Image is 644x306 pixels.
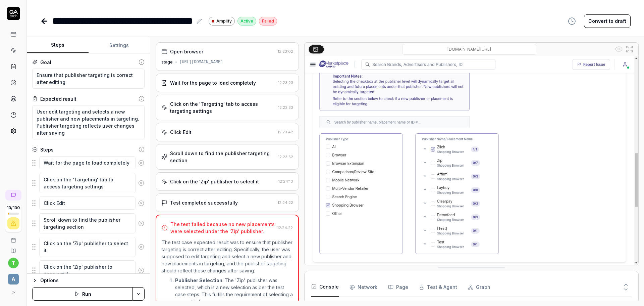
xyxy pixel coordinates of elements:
button: a [3,268,24,286]
div: Suggestions [32,156,145,170]
button: t [8,258,19,268]
button: Page [388,278,408,297]
time: 12:23:23 [278,80,293,85]
button: Console [311,278,339,297]
button: Graph [468,278,490,297]
button: Run [32,287,133,301]
strong: Publisher Selection [175,277,222,283]
button: Convert to draft [584,14,631,28]
a: Documentation [3,243,24,254]
div: Click Edit [170,129,192,136]
img: Screenshot [305,56,638,265]
div: Goal [40,59,51,66]
div: Click on the 'Targeting' tab to access targeting settings [170,100,275,115]
time: 12:24:10 [278,179,293,184]
div: Wait for the page to load completely [170,79,256,86]
button: Network [350,278,377,297]
div: stage [161,59,173,65]
time: 12:23:42 [278,130,293,134]
button: View version history [564,14,580,28]
button: Options [32,276,145,285]
time: 12:23:33 [278,105,293,110]
div: Scroll down to find the publisher targeting section [170,150,275,164]
span: 10 / 100 [7,206,20,210]
div: Suggestions [32,260,145,281]
button: Open in full screen [624,44,635,54]
div: The test failed because no new placements were selected under the 'Zip' publisher. [170,221,275,235]
button: Steps [27,37,89,53]
div: Steps [40,146,54,153]
button: Settings [89,37,150,53]
span: Amplify [216,18,232,24]
div: Open browser [170,48,203,55]
div: Suggestions [32,173,145,193]
div: Suggestions [32,213,145,234]
time: 12:24:22 [278,200,293,205]
span: a [8,274,19,285]
div: Active [237,17,256,26]
div: Suggestions [32,196,145,210]
div: Failed [259,17,277,26]
div: Test completed successfully [170,199,238,206]
button: Remove step [136,156,147,170]
div: [URL][DOMAIN_NAME] [179,59,223,65]
a: Book a call with us [3,232,24,243]
div: Suggestions [32,236,145,257]
div: Click on the 'Zip' publisher to select it [170,178,259,185]
a: Amplify [209,16,235,26]
button: Remove step [136,196,147,210]
div: Options [40,276,145,285]
p: The test case expected result was to ensure that publisher targeting is correct after editing. Sp... [162,239,293,274]
div: Expected result [40,95,76,102]
button: Remove step [136,217,147,230]
button: Test & Agent [419,278,457,297]
li: : The 'Zip' publisher was selected, which is a new selection as per the test case steps. This ful... [175,277,293,305]
button: Remove step [136,264,147,277]
button: Show all interative elements [613,44,624,54]
time: 12:23:02 [278,49,293,54]
a: New conversation [5,190,21,201]
time: 12:23:52 [278,155,293,159]
button: Remove step [136,176,147,190]
button: Remove step [136,240,147,254]
time: 12:24:22 [277,225,293,230]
